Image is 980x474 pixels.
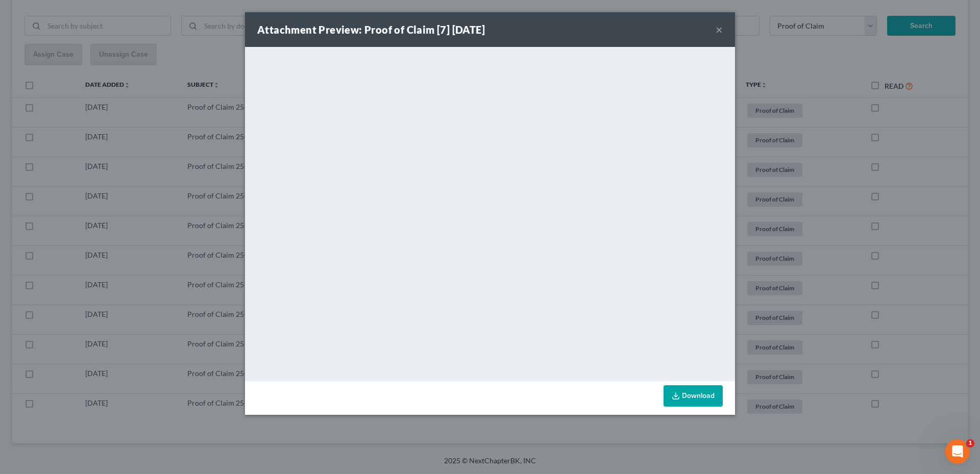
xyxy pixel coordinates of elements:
strong: Attachment Preview: Proof of Claim [7] [DATE] [257,23,485,36]
iframe: <object ng-attr-data='[URL][DOMAIN_NAME]' type='application/pdf' width='100%' height='650px'></ob... [245,47,735,379]
iframe: Intercom live chat [945,439,970,464]
span: 1 [966,439,974,447]
a: Download [664,385,723,407]
button: × [716,23,723,36]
